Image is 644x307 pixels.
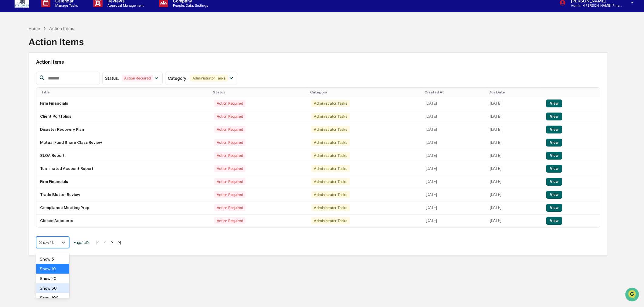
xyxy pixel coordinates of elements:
span: Pylon [60,142,73,146]
div: Action Required [214,191,246,198]
div: Created At [425,90,484,94]
td: [DATE] [422,97,486,110]
td: [DATE] [486,188,543,201]
div: Due Date [489,90,540,94]
td: [DATE] [422,136,486,149]
span: Category : [168,76,188,81]
td: [DATE] [422,149,486,162]
div: Administrator Tasks [190,75,228,82]
a: 🖐️Preclearance [4,113,42,124]
p: People, Data, Settings [168,3,211,8]
td: SLOA Report [36,149,211,162]
div: Status [213,90,306,94]
td: [DATE] [486,123,543,136]
a: 🗄️Attestations [42,113,78,124]
h2: Action Items [36,59,601,65]
div: Action Required [122,75,153,82]
a: View [546,153,562,158]
td: [DATE] [486,175,543,188]
td: Disaster Recovery Plan [36,123,211,136]
div: 🔎 [6,127,11,132]
button: |< [94,240,101,245]
button: View [546,217,562,225]
button: View [546,139,562,147]
img: Greenboard [6,33,18,46]
div: Title [41,90,208,94]
td: Firm Financials [36,175,211,188]
td: [DATE] [486,214,543,227]
td: Client Portfolios [36,110,211,123]
div: Show 100 [36,293,69,303]
a: View [546,114,562,119]
div: Action Required [214,100,246,107]
button: >| [116,240,123,245]
div: Action Required [214,165,246,172]
span: Data Lookup [12,127,38,133]
div: Action Required [214,178,246,185]
p: Approval Management [103,3,147,8]
td: [DATE] [486,149,543,162]
td: [DATE] [422,162,486,175]
div: Action Required [214,217,246,224]
p: Manage Tasks [50,3,81,8]
p: How can we help? [6,52,110,61]
button: View [546,178,562,186]
div: Start new chat [21,85,100,91]
td: [DATE] [422,214,486,227]
a: 🔎Data Lookup [4,124,41,135]
button: View [546,100,562,107]
td: [DATE] [422,188,486,201]
td: Compliance Meeting Prep [36,201,211,214]
a: View [546,166,562,171]
span: Attestations [50,115,75,121]
td: Terminated Account Report [36,162,211,175]
div: 🖐️ [6,116,11,121]
button: View [546,165,562,173]
td: [DATE] [422,110,486,123]
div: Administrator Tasks [311,126,349,133]
div: Show 5 [36,254,69,264]
div: We're available if you need us! [21,91,77,96]
div: Administrator Tasks [311,191,349,198]
div: Administrator Tasks [311,165,349,172]
div: Administrator Tasks [311,217,349,224]
div: Action Items [49,26,74,31]
td: [DATE] [422,175,486,188]
td: [DATE] [486,97,543,110]
a: View [546,140,562,145]
div: Action Required [214,204,246,211]
button: > [109,240,115,245]
div: Home [29,26,40,31]
td: Firm Financials [36,97,211,110]
div: Administrator Tasks [311,152,349,159]
iframe: Open customer support [625,287,641,303]
div: Action Required [214,139,246,146]
button: View [546,191,562,199]
span: Page 1 of 2 [74,240,90,245]
a: Powered byPylon [43,141,73,146]
button: View [546,113,562,120]
td: [DATE] [422,123,486,136]
div: Action Required [214,152,246,159]
td: Closed Accounts [36,214,211,227]
div: Show 50 [36,283,69,293]
div: Show 10 [36,264,69,274]
td: [DATE] [486,110,543,123]
button: View [546,126,562,133]
div: Administrator Tasks [311,113,349,120]
div: Action Required [214,113,246,120]
span: Preclearance [12,115,39,121]
div: Administrator Tasks [311,178,349,185]
a: View [546,192,562,197]
td: [DATE] [486,201,543,214]
td: [DATE] [422,201,486,214]
td: Mutual Fund Share Class Review [36,136,211,149]
span: Status : [105,76,119,81]
button: < [102,240,108,245]
div: Administrator Tasks [311,100,349,107]
p: Admin • [PERSON_NAME] Financial Group [566,3,622,8]
button: Start new chat [103,87,110,94]
div: Show 20 [36,274,69,283]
